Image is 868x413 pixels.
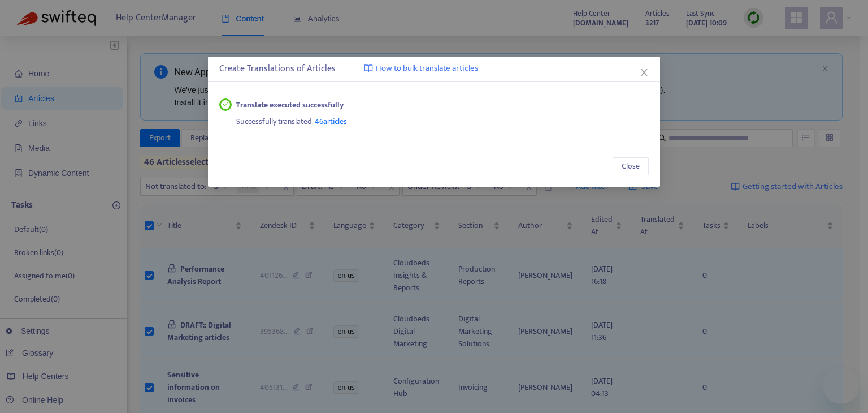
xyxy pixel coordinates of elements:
span: Close [622,160,640,173]
span: close [640,68,649,77]
div: Create Translations of Articles [219,62,649,76]
img: image-link [364,64,373,73]
button: Close [613,157,649,175]
strong: Translate executed successfully [236,99,344,111]
a: How to bulk translate articles [364,62,478,75]
iframe: Botón para iniciar la ventana de mensajería [823,368,859,404]
button: Close [638,66,650,79]
div: Successfully translated [236,111,649,128]
span: How to bulk translate articles [376,62,478,75]
span: 46 articles [315,115,347,128]
span: check [223,101,229,107]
